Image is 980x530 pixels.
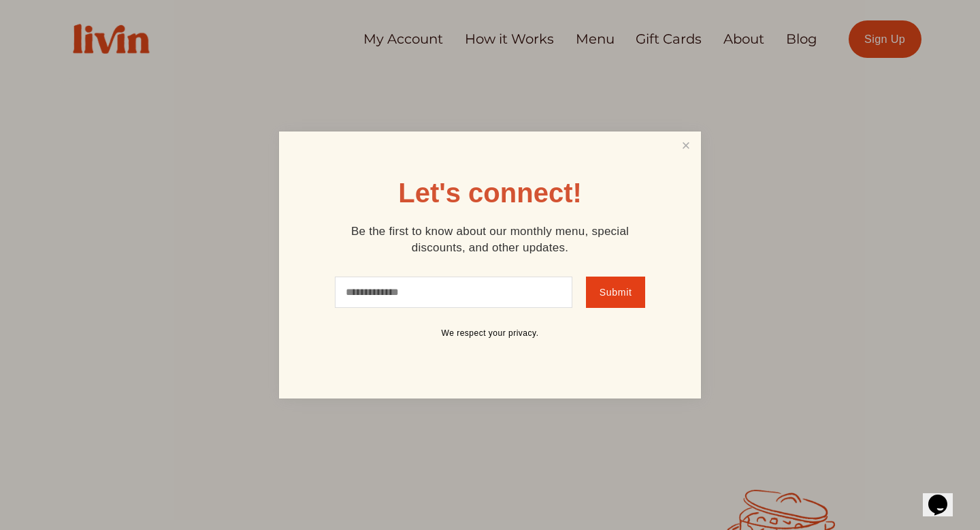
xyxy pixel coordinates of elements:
[600,287,632,298] span: Submit
[398,179,582,206] h1: Let's connect!
[586,277,645,308] button: Submit
[327,223,653,256] p: Be the first to know about our monthly menu, special discounts, and other updates.
[327,328,653,339] p: We respect your privacy.
[673,134,699,159] a: Close
[923,476,966,516] iframe: chat widget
